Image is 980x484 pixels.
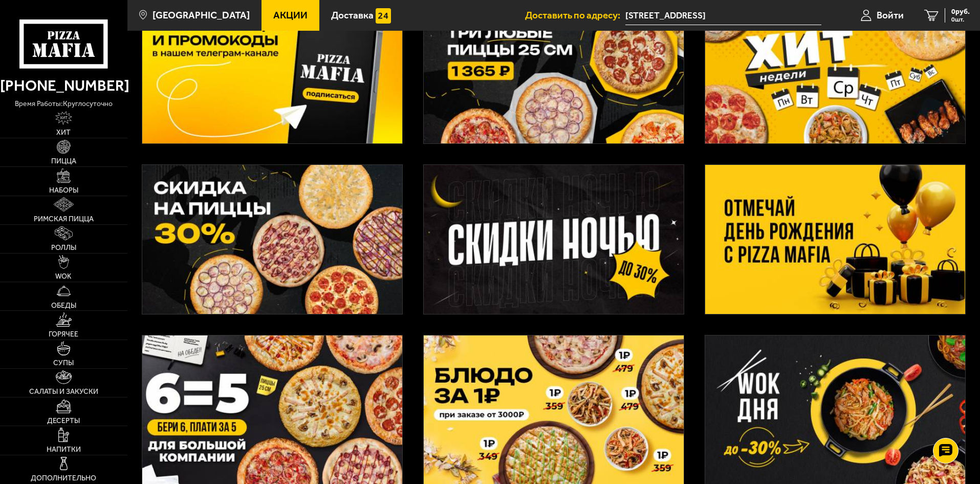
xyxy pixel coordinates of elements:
span: Римская пицца [34,216,94,223]
span: Доставить по адресу: [525,10,625,20]
span: Войти [877,10,904,20]
img: 15daf4d41897b9f0e9f617042186c801.svg [376,8,391,24]
span: Напитки [47,446,81,453]
span: Акции [273,10,308,20]
span: Дополнительно [31,475,96,482]
span: Горячее [49,331,78,338]
span: WOK [55,273,72,280]
span: Хит [56,129,71,136]
span: Доставка [331,10,374,20]
span: Роллы [51,244,76,251]
span: Наборы [49,187,78,194]
span: Супы [53,360,74,367]
span: 0 шт. [951,16,970,23]
span: Десерты [47,417,80,425]
input: Ваш адрес доставки [625,6,821,25]
span: Обеды [51,302,76,309]
span: Пицца [51,158,76,165]
span: 0 руб. [951,8,970,15]
span: Салаты и закуски [29,388,98,395]
span: [GEOGRAPHIC_DATA] [153,10,250,20]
